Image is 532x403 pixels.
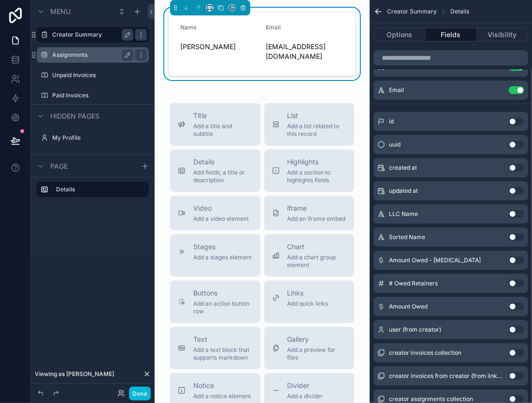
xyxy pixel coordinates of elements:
span: Page [50,161,68,171]
label: Assignments [52,51,129,59]
div: scrollable content [31,177,155,207]
span: Add a notice element [193,392,251,400]
span: Sorted Name [389,233,425,241]
button: GalleryAdd a preview for files [264,327,355,369]
span: Email [389,86,404,94]
label: Unpaid Invoices [52,71,147,79]
button: ButtonsAdd an action button row [170,281,260,323]
span: Notice [193,381,251,390]
span: Add a divider [288,392,323,400]
span: Gallery [288,335,347,344]
span: Add an iframe embed [288,215,346,223]
button: Done [129,387,151,401]
span: created at [389,164,417,172]
span: Amount Owed [389,303,428,310]
span: Add a preview for files [288,346,347,362]
span: Title [193,111,253,121]
span: Hidden pages [50,111,100,121]
span: # Owed Retainers [389,280,438,287]
span: Add a chart group element [288,254,347,269]
span: Add a stages element [193,254,252,261]
button: TextAdd a text block that supports markdown [170,327,260,369]
label: Paid Invoices [52,92,147,99]
span: Name [180,24,197,31]
button: LinksAdd quick links [264,281,355,323]
span: Add a title and subtitle [193,122,253,138]
span: List [288,111,347,121]
button: ChartAdd a chart group element [264,234,355,277]
span: Details [193,157,253,167]
span: Viewing as [PERSON_NAME] [35,370,114,378]
button: Visibility [477,28,528,41]
span: Menu [50,7,71,16]
span: updated at [389,187,418,195]
span: iframe [288,203,346,213]
label: My Profile [52,134,147,142]
span: Add a list related to this record [288,122,347,138]
span: Email [266,24,281,31]
span: Details [450,8,469,15]
span: Amount Owed - [MEDICAL_DATA] [389,256,481,264]
span: Add a video element [193,215,249,223]
span: id [389,118,394,125]
span: Add fields, a title or description [193,169,253,184]
span: Chart [288,242,347,252]
span: Creator Summary [387,8,437,15]
span: Add quick links [288,300,329,308]
span: creator invoices collection [389,349,461,357]
span: Video [193,203,249,213]
button: Fields [425,28,476,41]
button: Options [374,28,425,41]
span: Text [193,335,253,344]
label: Creator Summary [52,31,129,39]
span: [PERSON_NAME] [180,42,259,52]
button: DetailsAdd fields, a title or description [170,149,260,192]
button: HighlightsAdd a section to highlights fields [264,149,355,192]
label: Details [56,186,141,193]
span: Add a text block that supports markdown [193,346,253,362]
span: Highlights [288,157,347,167]
button: TitleAdd a title and subtitle [170,103,260,146]
span: Add a section to highlights fields [288,169,347,184]
span: Stages [193,242,252,252]
span: uuid [389,141,401,148]
button: StagesAdd a stages element [170,234,260,277]
button: VideoAdd a video element [170,196,260,230]
span: Buttons [193,288,253,298]
span: LLC Name [389,210,418,218]
span: Divider [288,381,323,390]
button: ListAdd a list related to this record [264,103,355,146]
button: iframeAdd an iframe embed [264,196,355,230]
span: Links [288,288,329,298]
span: Add an action button row [193,300,253,315]
span: creator invoices from creator (from linked assignment) collection [389,372,505,380]
span: [EMAIL_ADDRESS][DOMAIN_NAME] [266,42,345,61]
span: user (from creator) [389,326,441,334]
